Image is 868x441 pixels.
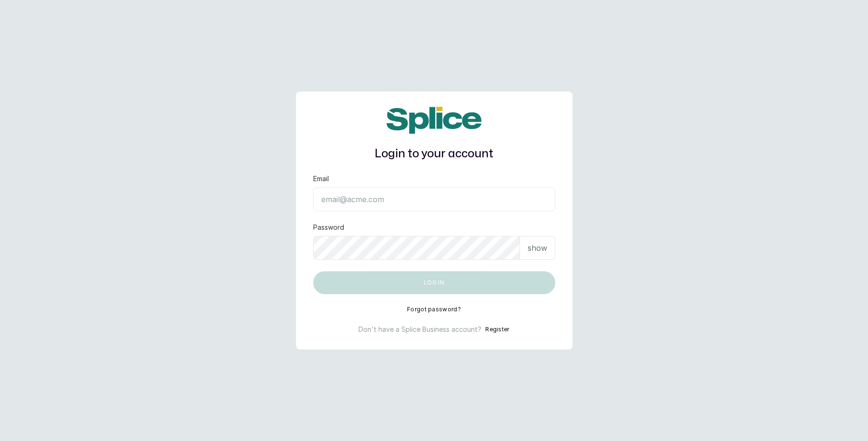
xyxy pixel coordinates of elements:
[407,306,461,313] button: Forgot password?
[313,223,344,232] label: Password
[358,325,481,334] p: Don't have a Splice Business account?
[313,145,555,163] h1: Login to your account
[313,187,555,211] input: email@acme.com
[313,271,555,294] button: Log in
[485,325,509,334] button: Register
[528,242,547,254] p: show
[313,174,329,184] label: Email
